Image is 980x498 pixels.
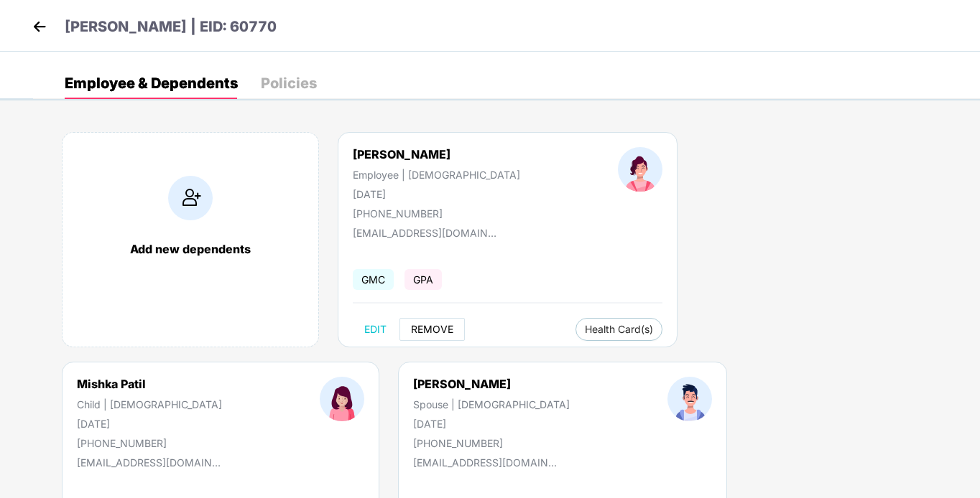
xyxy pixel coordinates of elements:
[667,377,712,421] img: profileImage
[29,16,50,37] img: back
[575,318,662,341] button: Health Card(s)
[77,398,222,410] div: Child | [DEMOGRAPHIC_DATA]
[77,377,222,391] div: Mishka Patil
[65,76,238,90] div: Employee & Dependents
[618,147,662,192] img: profileImage
[65,16,277,38] p: [PERSON_NAME] | EID: 60770
[399,318,465,341] button: REMOVE
[405,269,442,290] span: GPA
[320,377,364,421] img: profileImage
[77,418,222,430] div: [DATE]
[413,456,557,469] div: [EMAIL_ADDRESS][DOMAIN_NAME]
[413,437,570,449] div: [PHONE_NUMBER]
[261,76,317,90] div: Policies
[353,147,520,161] div: [PERSON_NAME]
[413,418,570,430] div: [DATE]
[364,324,387,335] span: EDIT
[353,269,394,290] span: GMC
[77,242,304,256] div: Add new dependents
[353,188,520,200] div: [DATE]
[585,326,653,333] span: Health Card(s)
[411,324,453,335] span: REMOVE
[77,456,221,469] div: [EMAIL_ADDRESS][DOMAIN_NAME]
[168,176,213,220] img: addIcon
[353,169,520,181] div: Employee | [DEMOGRAPHIC_DATA]
[413,377,570,391] div: [PERSON_NAME]
[353,227,496,239] div: [EMAIL_ADDRESS][DOMAIN_NAME]
[353,207,520,220] div: [PHONE_NUMBER]
[353,318,398,341] button: EDIT
[413,398,570,410] div: Spouse | [DEMOGRAPHIC_DATA]
[77,437,222,449] div: [PHONE_NUMBER]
